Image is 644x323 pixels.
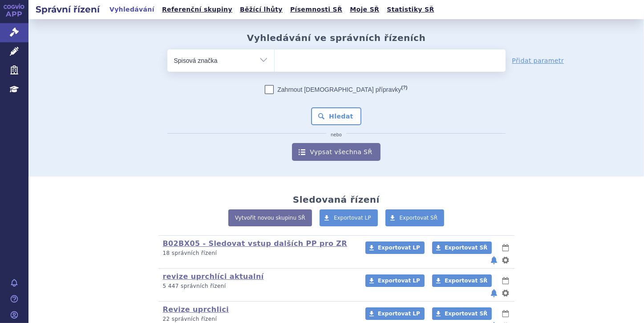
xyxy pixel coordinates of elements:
a: Vyhledávání [107,4,157,16]
span: Exportovat SŘ [400,215,438,221]
abbr: (?) [401,85,407,90]
i: nebo [326,132,346,138]
button: nastavení [501,288,510,298]
a: Revize uprchlici [163,305,229,314]
a: Exportovat LP [365,274,425,287]
a: Exportovat LP [365,307,425,320]
a: B02BX05 - Sledovat vstup dalších PP pro ZR [163,239,348,248]
p: 18 správních řízení [163,249,354,257]
h2: Vyhledávání ve správních řízeních [247,33,426,43]
a: Běžící lhůty [237,4,285,16]
a: Moje SŘ [347,4,382,16]
button: Hledat [311,107,361,125]
a: Exportovat SŘ [432,274,492,287]
p: 5 447 správních řízení [163,282,354,290]
h2: Správní řízení [28,3,107,16]
a: Exportovat LP [320,209,378,226]
button: lhůty [501,275,510,286]
a: Písemnosti SŘ [288,4,345,16]
a: Statistiky SŘ [384,4,437,16]
a: Exportovat SŘ [432,241,492,254]
h2: Sledovaná řízení [293,194,380,205]
a: revize uprchlíci aktualní [163,272,264,281]
button: notifikace [490,288,498,298]
a: Exportovat SŘ [432,307,492,320]
span: Exportovat LP [378,278,420,284]
a: Exportovat LP [365,241,425,254]
a: Vypsat všechna SŘ [292,143,380,161]
span: Exportovat SŘ [445,311,487,317]
p: 22 správních řízení [163,315,354,323]
button: notifikace [490,255,498,266]
span: Exportovat LP [378,311,420,317]
a: Přidat parametr [512,56,564,65]
a: Vytvořit novou skupinu SŘ [228,209,312,226]
span: Exportovat SŘ [445,278,487,284]
span: Exportovat LP [378,245,420,251]
a: Exportovat SŘ [385,209,445,226]
a: Referenční skupiny [159,4,235,16]
button: lhůty [501,242,510,253]
span: Exportovat SŘ [445,245,487,251]
span: Exportovat LP [334,215,371,221]
label: Zahrnout [DEMOGRAPHIC_DATA] přípravky [265,85,407,94]
button: lhůty [501,308,510,319]
button: nastavení [501,255,510,266]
